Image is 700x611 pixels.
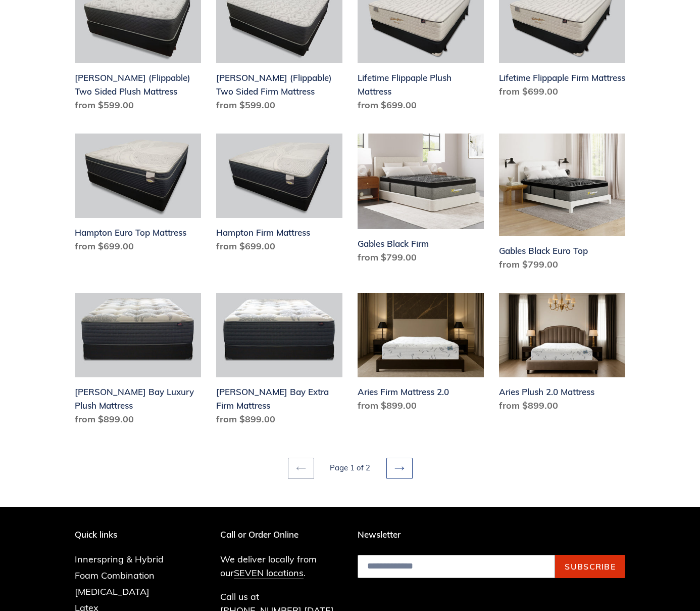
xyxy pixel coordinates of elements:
[358,530,625,540] p: Newsletter
[499,293,625,416] a: Aries Plush 2.0 Mattress
[75,530,179,540] p: Quick links
[555,555,625,578] button: Subscribe
[216,134,342,257] a: Hampton Firm Mattress
[75,293,201,430] a: Chadwick Bay Luxury Plush Mattress
[75,570,155,581] a: Foam Combination
[499,134,625,275] a: Gables Black Euro Top
[358,293,484,416] a: Aries Firm Mattress 2.0
[220,530,343,540] p: Call or Order Online
[316,462,384,474] li: Page 1 of 2
[234,567,304,579] a: SEVEN locations
[216,293,342,430] a: Chadwick Bay Extra Firm Mattress
[75,586,149,597] a: [MEDICAL_DATA]
[75,134,201,257] a: Hampton Euro Top Mattress
[358,134,484,268] a: Gables Black Firm
[75,553,164,565] a: Innerspring & Hybrid
[220,552,343,580] p: We deliver locally from our .
[358,555,555,578] input: Email address
[565,561,616,572] span: Subscribe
